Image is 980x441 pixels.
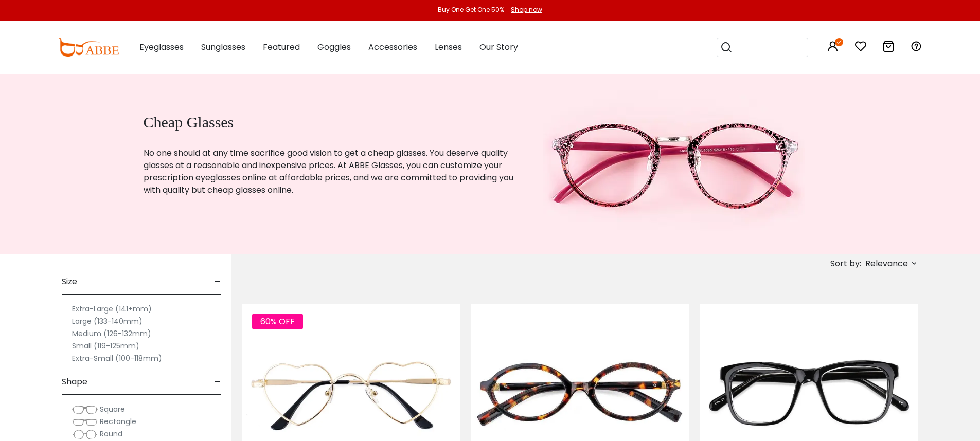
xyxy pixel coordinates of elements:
span: 60% OFF [252,314,303,329]
p: No one should at any time sacrifice good vision to get a cheap glasses. You deserve quality glass... [144,147,518,196]
img: Square.png [72,405,98,415]
span: Round [100,429,122,439]
span: Accessories [368,41,417,53]
img: abbeglasses.com [58,38,119,57]
span: Rectangle [100,416,136,427]
label: Small (119-125mm) [72,340,139,352]
div: Buy One Get One 50% [438,5,504,14]
span: - [215,269,221,294]
label: Extra-Small (100-118mm) [72,352,162,364]
span: Relevance [865,254,908,273]
a: Shop now [506,5,542,14]
label: Large (133-140mm) [72,315,142,327]
label: Extra-Large (141+mm) [72,303,152,315]
label: Medium (126-132mm) [72,327,151,340]
span: - [215,370,221,394]
h1: Cheap Glasses [144,113,518,132]
span: Our Story [479,41,518,53]
span: Shape [62,370,87,394]
span: Square [100,404,125,414]
span: Eyeglasses [139,41,184,53]
span: Size [62,269,77,294]
div: Shop now [511,5,542,14]
span: Sort by: [830,258,861,269]
img: Round.png [72,429,98,439]
span: Lenses [435,41,462,53]
img: cheap glasses [543,74,805,254]
span: Goggles [317,41,351,53]
span: Featured [263,41,300,53]
img: Rectangle.png [72,417,98,427]
span: Sunglasses [201,41,245,53]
